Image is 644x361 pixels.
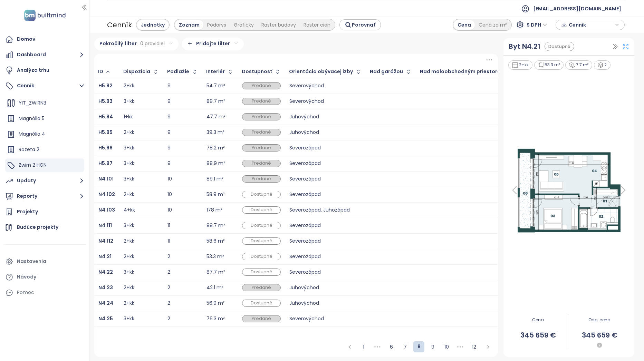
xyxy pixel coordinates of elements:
[124,301,134,305] div: 2+kk
[98,315,113,322] b: N4.25
[372,341,383,352] span: •••
[242,191,281,198] div: Dostupné
[175,20,203,30] div: Zoznam
[420,69,506,74] div: Nad maloobchodným priestorom
[167,270,198,274] div: 2
[5,143,84,157] div: Rozeta 2
[400,341,411,352] li: 7
[98,129,113,136] b: H5.95
[358,341,369,352] li: 1
[206,161,225,166] div: 88.9 m²
[469,341,480,352] li: 12
[509,41,540,52] div: Byt N4.21
[455,341,466,352] span: •••
[98,175,114,182] b: N4.101
[167,84,198,88] div: 9
[344,341,355,352] button: left
[167,239,198,243] div: 11
[167,115,198,119] div: 9
[3,221,86,234] a: Budúce projekty
[242,98,281,105] div: Predané
[98,254,112,259] a: N4.21
[124,177,134,181] div: 3+kk
[206,115,225,119] div: 47.7 m²
[3,189,86,203] button: Reporty
[98,206,115,213] b: N4.103
[289,223,362,228] div: Severozápad
[98,284,113,291] b: N4.23
[98,191,115,198] b: N4.102
[565,60,592,70] div: 7.7 m²
[594,60,611,70] div: 2
[17,257,46,266] div: Nastavenia
[98,301,113,305] a: N4.24
[289,161,362,166] div: Severozápad
[469,342,479,352] a: 12
[98,285,113,290] a: N4.23
[289,208,362,212] div: Severozápad, Juhozápad
[258,20,300,30] div: Raster budovy
[167,223,198,228] div: 11
[242,144,281,152] div: Predané
[206,177,223,181] div: 89.1 m²
[98,113,113,120] b: H5.94
[98,253,112,260] b: N4.21
[441,342,452,352] a: 10
[348,345,352,349] span: left
[289,69,353,74] div: Orientácia obývacej izby
[98,208,115,212] a: N4.103
[17,207,38,216] div: Projekty
[206,69,225,74] div: Interiér
[124,208,135,212] div: 4+kk
[3,255,86,269] a: Nastavenia
[3,174,86,188] button: Updaty
[98,192,115,197] a: N4.102
[352,21,375,29] span: Porovnať
[242,222,281,229] div: Dostupné
[413,341,424,352] li: 8
[5,158,84,172] div: Zwirn 2 HGN
[140,40,165,47] span: 0 pravidiel
[3,64,86,77] a: Analýza trhu
[559,20,621,30] div: button
[533,0,621,17] span: [EMAIL_ADDRESS][DOMAIN_NAME]
[289,239,362,243] div: Severozápad
[107,19,132,31] div: Cenník
[289,316,362,321] div: Severovýchod
[167,69,189,74] div: Podlažie
[527,20,547,30] span: S DPH
[3,48,86,62] button: Dashboard
[5,96,84,110] div: YIT_ZWIRN3
[206,301,225,305] div: 56.9 m²
[372,341,383,352] li: Predchádzajúcich 5 strán
[5,127,84,141] div: Magnólia 4
[508,330,569,341] span: 345 659 €
[124,115,133,119] div: 1+kk
[289,146,362,150] div: Severozápad
[3,32,86,46] a: Domov
[370,69,403,74] div: Nad garážou
[545,42,574,51] div: Dostupné
[124,84,134,88] div: 2+kk
[569,330,630,341] span: 345 659 €
[242,237,281,245] div: Dostupné
[167,316,198,321] div: 2
[206,316,225,321] div: 76.3 m²
[98,146,113,150] a: H5.96
[98,82,113,89] b: H5.92
[289,177,362,181] div: Severozápad
[289,115,362,119] div: Juhovýchod
[344,341,355,352] li: Predchádzajúca strana
[482,341,493,352] li: Nasledujúca strana
[454,20,475,30] div: Cena
[242,69,272,74] div: Dostupnosť
[167,285,198,290] div: 2
[289,301,362,305] div: Juhovýchod
[124,316,134,321] div: 3+kk
[386,341,397,352] li: 6
[289,192,362,197] div: Severozápad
